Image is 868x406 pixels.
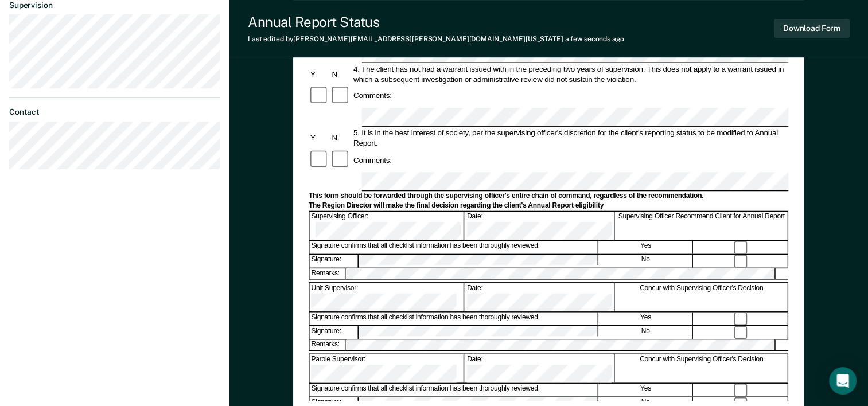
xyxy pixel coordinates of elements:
[465,212,614,240] div: Date:
[829,367,857,395] div: Open Intercom Messenger
[248,14,624,30] div: Annual Report Status
[9,1,220,10] dt: Supervision
[616,283,788,311] div: Concur with Supervising Officer's Decision
[599,241,693,254] div: Yes
[310,384,598,396] div: Signature confirms that all checklist information has been thoroughly reviewed.
[9,107,220,117] dt: Contact
[309,201,788,210] div: The Region Director will make the final decision regarding the client's Annual Report eligibility
[310,340,347,350] div: Remarks:
[310,255,359,267] div: Signature:
[599,255,693,267] div: No
[309,133,330,143] div: Y
[310,354,465,382] div: Parole Supervisor:
[309,192,788,201] div: This form should be forwarded through the supervising officer's entire chain of command, regardle...
[330,69,352,79] div: N
[774,19,850,38] button: Download Form
[352,91,394,101] div: Comments:
[310,268,347,279] div: Remarks:
[565,35,624,43] span: a few seconds ago
[248,35,624,43] div: Last edited by [PERSON_NAME][EMAIL_ADDRESS][PERSON_NAME][DOMAIN_NAME][US_STATE]
[310,313,598,325] div: Signature confirms that all checklist information has been thoroughly reviewed.
[599,326,693,339] div: No
[465,354,614,382] div: Date:
[599,313,693,325] div: Yes
[352,155,394,165] div: Comments:
[616,354,788,382] div: Concur with Supervising Officer's Decision
[616,212,788,240] div: Supervising Officer Recommend Client for Annual Report
[310,212,465,240] div: Supervising Officer:
[352,64,788,84] div: 4. The client has not had a warrant issued with in the preceding two years of supervision. This d...
[352,128,788,149] div: 5. It is in the best interest of society, per the supervising officer's discretion for the client...
[465,283,614,311] div: Date:
[599,384,693,396] div: Yes
[310,241,598,254] div: Signature confirms that all checklist information has been thoroughly reviewed.
[310,283,465,311] div: Unit Supervisor:
[309,69,330,79] div: Y
[310,326,359,339] div: Signature:
[330,133,352,143] div: N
